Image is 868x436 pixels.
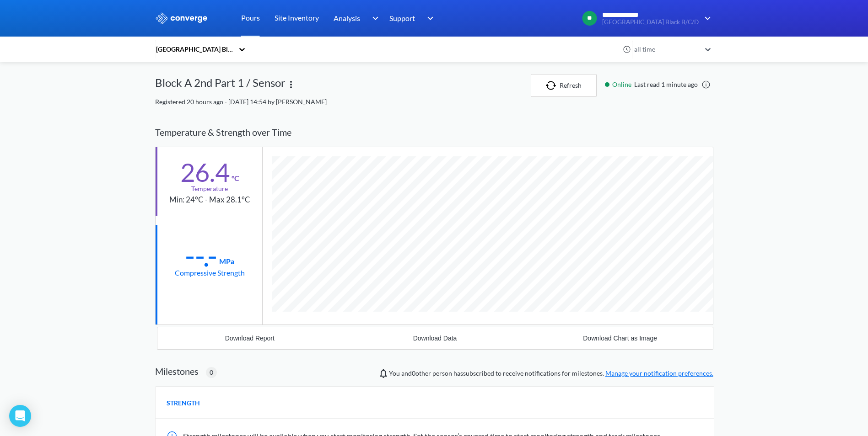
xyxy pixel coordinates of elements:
[413,335,457,342] div: Download Data
[600,80,713,90] div: Last read 1 minute ago
[155,366,199,377] h2: Milestones
[528,327,713,349] button: Download Chart as Image
[389,368,713,378] span: You and person has subscribed to receive notifications for milestones.
[531,74,597,97] button: Refresh
[180,161,230,184] div: 26.4
[334,12,360,24] span: Analysis
[286,79,297,90] img: more.svg
[167,398,200,408] span: STRENGTH
[9,405,31,427] div: Open Intercom Messenger
[225,335,275,342] div: Download Report
[602,19,699,26] span: [GEOGRAPHIC_DATA] Black B/C/D
[699,13,713,24] img: downArrow.svg
[632,44,701,54] div: all time
[378,368,389,379] img: notifications-icon.svg
[155,74,286,97] div: Block A 2nd Part 1 / Sensor
[342,327,528,349] button: Download Data
[546,81,560,90] img: icon-refresh.svg
[191,184,228,194] div: Temperature
[210,367,213,378] span: 0
[623,45,631,53] img: icon-clock.svg
[583,335,657,342] div: Download Chart as Image
[389,12,415,24] span: Support
[421,13,436,24] img: downArrow.svg
[155,44,234,54] div: [GEOGRAPHIC_DATA] Black B/C/D
[185,244,217,267] div: --.-
[412,369,431,377] span: 0 other
[612,80,634,90] span: Online
[605,369,713,377] a: Manage your notification preferences.
[366,13,381,24] img: downArrow.svg
[157,327,343,349] button: Download Report
[155,118,713,147] div: Temperature & Strength over Time
[175,267,245,278] div: Compressive Strength
[155,98,327,106] span: Registered 20 hours ago - [DATE] 14:54 by [PERSON_NAME]
[169,194,250,206] div: Min: 24°C - Max 28.1°C
[155,12,208,24] img: logo_ewhite.svg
